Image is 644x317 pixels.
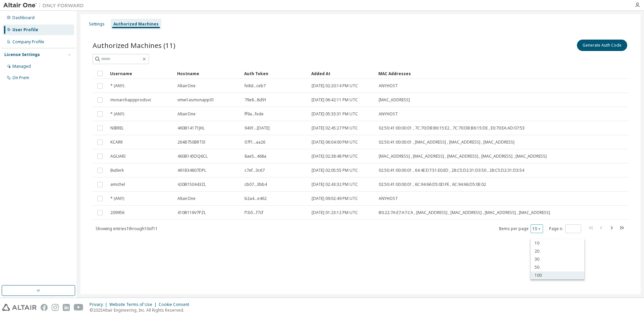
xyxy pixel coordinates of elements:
[4,52,40,57] div: License Settings
[245,182,267,187] span: cb07...3bb4
[113,21,159,27] div: Authorized Machines
[379,125,525,131] span: 02:50:41:00:00:01 , 7C:70:DB:B6:15:E2 , 7C:70:DB:B6:15:DE , E0:70:EA:AD:07:53
[89,21,105,27] div: Settings
[74,304,84,311] img: youtube.svg
[311,68,373,79] div: Added At
[312,168,358,173] span: [DATE] 02:05:55 PM UTC
[12,39,44,45] div: Company Profile
[531,263,584,271] div: 50
[110,111,124,117] span: * (ANY)
[93,41,175,50] span: Authorized Machines (11)
[109,302,159,307] div: Website Terms of Use
[110,168,124,173] span: Butlerk
[312,83,358,89] span: [DATE] 02:20:14 PM UTC
[177,68,239,79] div: Hostname
[245,196,267,201] span: b2a4...e462
[177,111,196,117] span: AltairOne
[312,111,358,117] span: [DATE] 05:33:31 PM UTC
[379,182,486,187] span: 02:50:41:00:00:01 , 6C:94:66:D5:0D:FE , 6C:94:66:D5:0E:02
[41,304,48,311] img: facebook.svg
[312,140,358,145] span: [DATE] 06:04:00 PM UTC
[245,168,265,173] span: c7ef...3c67
[245,125,270,131] span: 9491...[DATE]
[245,83,266,89] span: fe8d...ceb7
[110,196,124,201] span: * (ANY)
[379,210,550,215] span: B0:22:7A:E7:A7:CA , [MAC_ADDRESS] , [MAC_ADDRESS] , [MAC_ADDRESS] , [MAC_ADDRESS]
[159,302,193,307] div: Cookie Consent
[312,196,358,201] span: [DATE] 09:02:49 PM UTC
[177,210,206,215] span: 410B116V7PZL
[12,75,29,81] div: On Prem
[110,210,124,215] span: 209956
[312,210,358,215] span: [DATE] 01:23:12 PM UTC
[177,196,196,201] span: AltairOne
[531,255,584,263] div: 30
[177,168,206,173] span: 461B34807DPL
[532,226,541,231] button: 10
[12,27,38,33] div: User Profile
[96,226,158,231] span: Showing entries 1 through 10 of 11
[245,140,265,145] span: 07f1...aa26
[531,271,584,279] div: 100
[577,40,627,51] button: Generate Auth Code
[379,83,398,89] span: ANYHOST
[379,168,524,173] span: 02:50:41:00:00:01 , 64:4E:D7:51:E0:ED , 28:C5:D2:31:D3:50 , 28:C5:D2:31:D3:54
[499,224,543,233] span: Items per page
[110,154,125,159] span: AGUARI
[177,140,205,145] span: 264B750BRT5l
[2,304,37,311] img: altair_logo.svg
[177,97,214,103] span: vmw1asmonapp01
[379,140,515,145] span: 02:50:41:00:00:01 , [MAC_ADDRESS] , [MAC_ADDRESS] , [MAC_ADDRESS]
[379,111,398,117] span: ANYHOST
[312,154,358,159] span: [DATE] 02:38:48 PM UTC
[110,140,123,145] span: KCARR
[12,15,35,20] div: Dashboard
[90,302,109,307] div: Privacy
[12,64,31,69] div: Managed
[245,210,263,215] span: f1b5...f7cf
[110,125,124,131] span: NIBREL
[110,83,124,89] span: * (ANY)
[177,154,208,159] span: 460B145DQ6CL
[378,68,558,79] div: MAC Addresses
[177,83,196,89] span: AltairOne
[312,125,358,131] span: [DATE] 02:45:27 PM UTC
[63,304,70,311] img: linkedin.svg
[3,2,87,9] img: Altair One
[531,247,584,255] div: 20
[549,224,581,233] span: Page n.
[245,111,264,117] span: ff9a...fede
[244,68,306,79] div: Auth Token
[531,239,584,247] div: 10
[110,68,172,79] div: Username
[379,97,410,103] span: [MAC_ADDRESS]
[379,196,398,201] span: ANYHOST
[110,97,151,103] span: monarchappprodsvc
[177,125,205,131] span: 460B14171JHL
[245,154,266,159] span: 8ae5...468a
[379,154,547,159] span: [MAC_ADDRESS] , [MAC_ADDRESS] , [MAC_ADDRESS] , [MAC_ADDRESS] , [MAC_ADDRESS]
[90,307,193,313] p: © 2025 Altair Engineering, Inc. All Rights Reserved.
[52,304,59,311] img: instagram.svg
[312,182,358,187] span: [DATE] 02:43:32 PM UTC
[312,97,358,103] span: [DATE] 06:42:11 PM UTC
[177,182,206,187] span: 420B150443ZL
[245,97,267,103] span: 79e8...8d91
[110,182,125,187] span: amichel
